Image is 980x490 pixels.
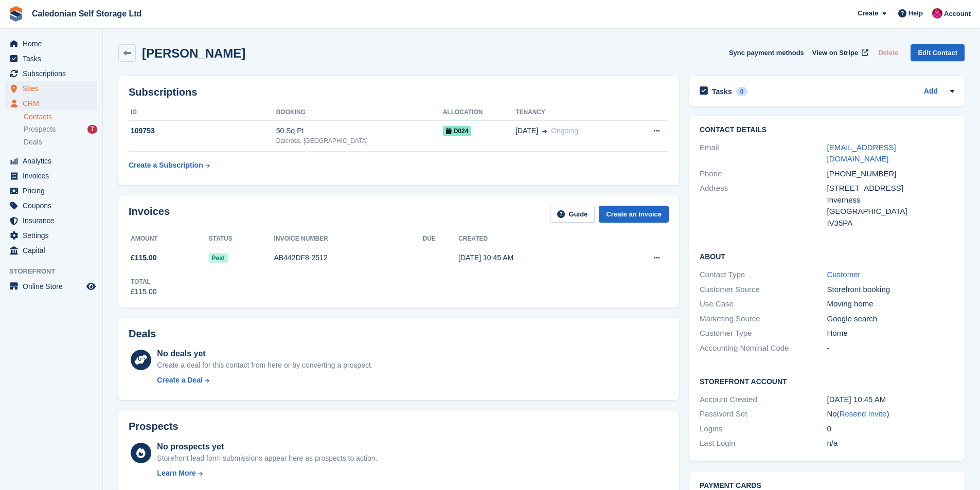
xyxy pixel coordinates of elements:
[700,423,827,435] div: Logins
[515,125,538,136] span: [DATE]
[827,143,896,164] a: [EMAIL_ADDRESS][DOMAIN_NAME]
[23,184,84,198] span: Pricing
[23,37,84,51] span: Home
[443,104,515,121] th: Allocation
[8,6,24,22] img: stora-icon-8386f47178a22dfd0bd8f6a31ec36ba5ce8667c1dd55bd0f319d3a0aa187defe.svg
[5,51,97,66] a: menu
[157,348,372,360] div: No deals yet
[129,156,210,175] a: Create a Subscription
[700,251,954,261] h2: About
[129,104,276,121] th: ID
[157,468,377,479] a: Learn More
[23,96,84,111] span: CRM
[276,136,443,146] div: Dalcross, [GEOGRAPHIC_DATA]
[827,394,954,406] div: [DATE] 10:45 AM
[87,125,97,134] div: 7
[5,81,97,96] a: menu
[129,231,209,247] th: Amount
[908,8,923,19] span: Help
[700,342,827,354] div: Accounting Nominal Code
[23,279,84,294] span: Online Store
[23,228,84,243] span: Settings
[5,243,97,258] a: menu
[944,9,971,19] span: Account
[458,252,610,263] div: [DATE] 10:45 AM
[700,126,954,134] h2: Contact Details
[827,284,954,296] div: Storefront booking
[274,231,422,247] th: Invoice number
[700,482,954,490] h2: Payment cards
[23,243,84,258] span: Capital
[700,376,954,386] h2: Storefront Account
[24,137,97,148] a: Deals
[129,125,276,136] div: 109753
[599,206,669,223] a: Create an Invoice
[911,44,965,61] a: Edit Contact
[157,468,195,479] div: Learn More
[131,252,157,263] span: £115.00
[157,375,372,386] a: Create a Deal
[700,328,827,339] div: Customer Type
[274,252,422,263] div: AB442DF8-2512
[23,198,84,213] span: Coupons
[129,421,179,432] h2: Prospects
[874,44,902,61] button: Delete
[736,87,748,96] div: 0
[5,198,97,213] a: menu
[827,168,954,180] div: [PHONE_NUMBER]
[443,126,472,136] span: D024
[700,142,827,165] div: Email
[131,277,157,286] div: Total
[729,44,804,61] button: Sync payment methods
[858,8,878,19] span: Create
[5,169,97,183] a: menu
[23,154,84,168] span: Analytics
[157,441,377,453] div: No prospects yet
[9,266,102,277] span: Storefront
[827,408,954,420] div: No
[700,298,827,310] div: Use Case
[700,408,827,420] div: Password Set
[157,453,377,464] div: Storefront lead form submissions appear here as prospects to action.
[276,125,443,136] div: 50 Sq Ft
[551,126,578,135] span: Ongoing
[712,87,732,96] h2: Tasks
[5,184,97,198] a: menu
[700,394,827,406] div: Account Created
[808,44,870,61] a: View on Stripe
[827,206,954,217] div: [GEOGRAPHIC_DATA]
[5,96,97,111] a: menu
[209,253,228,263] span: Paid
[700,313,827,325] div: Marketing Source
[28,5,146,22] a: Caledonian Self Storage Ltd
[23,51,84,66] span: Tasks
[700,438,827,449] div: Last Login
[700,284,827,296] div: Customer Source
[5,154,97,168] a: menu
[827,313,954,325] div: Google search
[827,194,954,206] div: Inverness
[23,81,84,96] span: Sites
[932,8,942,19] img: Donald Mathieson
[5,228,97,243] a: menu
[23,66,84,81] span: Subscriptions
[276,104,443,121] th: Booking
[85,280,97,293] a: Preview store
[422,231,458,247] th: Due
[142,46,245,60] h2: [PERSON_NAME]
[924,86,938,98] a: Add
[827,328,954,339] div: Home
[458,231,610,247] th: Created
[840,409,887,418] a: Resend Invite
[129,206,170,223] h2: Invoices
[131,286,157,297] div: £115.00
[24,124,97,135] a: Prospects 7
[24,112,97,122] a: Contacts
[837,409,889,418] span: ( )
[827,423,954,435] div: 0
[5,279,97,294] a: menu
[157,360,372,371] div: Create a deal for this contact from here or by converting a prospect.
[23,213,84,228] span: Insurance
[209,231,274,247] th: Status
[129,328,156,340] h2: Deals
